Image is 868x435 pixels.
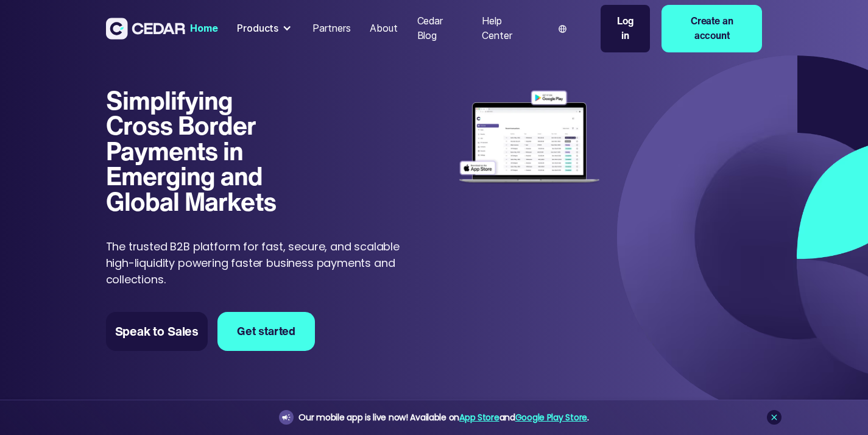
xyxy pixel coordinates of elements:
[417,14,463,43] div: Cedar Blog
[456,88,602,187] img: Dashboard of transactions
[365,15,402,42] a: About
[190,21,217,36] div: Home
[613,14,638,43] div: Log in
[312,21,351,36] div: Partners
[482,14,532,43] div: Help Center
[217,312,315,351] a: Get started
[662,5,763,52] a: Create an account
[106,312,208,351] a: Speak to Sales
[370,21,397,36] div: About
[308,15,356,42] a: Partners
[237,21,278,36] div: Products
[559,25,566,33] img: world icon
[232,16,298,41] div: Products
[477,8,536,49] a: Help Center
[412,8,468,49] a: Cedar Blog
[106,238,408,288] p: The trusted B2B platform for fast, secure, and scalable high-liquidity powering faster business p...
[106,88,288,214] h1: Simplifying Cross Border Payments in Emerging and Global Markets
[601,5,650,52] a: Log in
[185,15,222,42] a: Home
